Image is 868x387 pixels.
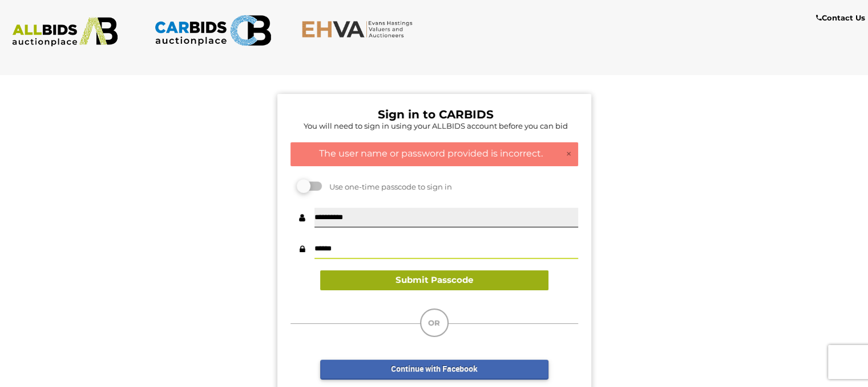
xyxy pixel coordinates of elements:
img: CARBIDS.com.au [154,11,272,50]
b: Contact Us [816,13,865,22]
button: Submit Passcode [320,270,548,290]
div: OR [420,308,449,337]
h5: You will need to sign in using your ALLBIDS account before you can bid [293,122,578,130]
a: Continue with Facebook [320,360,548,380]
h4: The user name or password provided is incorrect. [297,149,572,159]
img: ALLBIDS.com.au [6,17,124,47]
b: Sign in to CARBIDS [378,108,494,121]
a: × [566,149,572,160]
img: EHVA.com.au [301,20,419,38]
span: Use one-time passcode to sign in [324,182,452,191]
a: Contact Us [816,11,868,24]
